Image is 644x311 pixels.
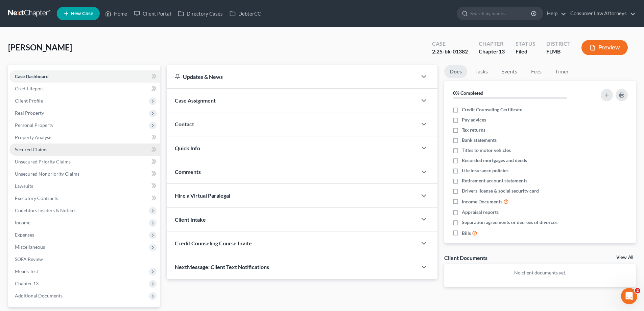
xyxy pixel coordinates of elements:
[444,65,467,78] a: Docs
[15,281,39,286] span: Chapter 13
[9,143,160,156] a: Secured Claims
[635,288,640,293] span: 2
[479,48,505,55] div: Chapter
[525,65,547,78] a: Fees
[462,106,522,113] span: Credit Counseling Certificate
[175,145,200,151] span: Quick Info
[175,169,201,175] span: Comments
[432,48,468,55] div: 2:25-bk-01382
[71,11,93,16] span: New Case
[15,256,43,262] span: SOFA Review
[175,264,269,270] span: NextMessage: Client Text Notifications
[15,159,71,164] span: Unsecured Priority Claims
[175,121,194,127] span: Contact
[462,177,527,184] span: Retirement account statements
[621,288,637,304] iframe: Intercom live chat
[15,268,38,274] span: Means Test
[9,131,160,143] a: Property Analysis
[444,254,487,261] div: Client Documents
[226,7,264,20] a: DebtorCC
[15,73,49,79] span: Case Dashboard
[499,48,505,54] span: 13
[15,147,47,152] span: Secured Claims
[479,40,505,48] div: Chapter
[175,216,206,223] span: Client Intake
[175,240,252,246] span: Credit Counseling Course Invite
[616,255,633,260] a: View All
[462,209,499,216] span: Appraisal reports
[546,40,571,48] div: District
[15,110,44,116] span: Real Property
[9,253,160,265] a: SOFA Review
[462,116,486,123] span: Pay advices
[8,42,72,52] span: [PERSON_NAME]
[15,195,58,201] span: Executory Contracts
[102,7,130,20] a: Home
[15,293,63,298] span: Additional Documents
[15,122,53,128] span: Personal Property
[175,73,409,80] div: Updates & News
[462,198,502,205] span: Income Documents
[15,232,34,238] span: Expenses
[546,48,571,55] div: FLMB
[462,137,497,143] span: Bank statements
[15,86,44,91] span: Credit Report
[9,180,160,192] a: Lawsuits
[462,157,527,164] span: Recorded mortgages and deeds
[15,183,33,189] span: Lawsuits
[174,7,226,20] a: Directory Cases
[15,134,52,140] span: Property Analysis
[462,187,539,194] span: Drivers license & social security card
[9,168,160,180] a: Unsecured Nonpriority Claims
[9,156,160,168] a: Unsecured Priority Claims
[470,65,493,78] a: Tasks
[462,230,471,237] span: Bills
[581,40,628,55] button: Preview
[9,70,160,83] a: Case Dashboard
[9,83,160,95] a: Credit Report
[15,220,30,225] span: Income
[462,219,557,226] span: Separation agreements or decrees of divorces
[432,40,468,48] div: Case
[516,40,535,48] div: Status
[453,90,483,96] strong: 0% Completed
[15,171,79,177] span: Unsecured Nonpriority Claims
[544,7,566,20] a: Help
[15,98,43,104] span: Client Profile
[15,207,76,213] span: Codebtors Insiders & Notices
[470,7,532,20] input: Search by name...
[15,244,45,250] span: Miscellaneous
[462,147,511,154] span: Titles to motor vehicles
[516,48,535,55] div: Filed
[567,7,636,20] a: Consumer Law Attorneys
[462,167,508,174] span: Life insurance policies
[130,7,174,20] a: Client Portal
[175,192,230,199] span: Hire a Virtual Paralegal
[496,65,523,78] a: Events
[175,97,216,104] span: Case Assignment
[462,127,485,133] span: Tax returns
[550,65,574,78] a: Timer
[450,269,630,276] p: No client documents yet.
[9,192,160,204] a: Executory Contracts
